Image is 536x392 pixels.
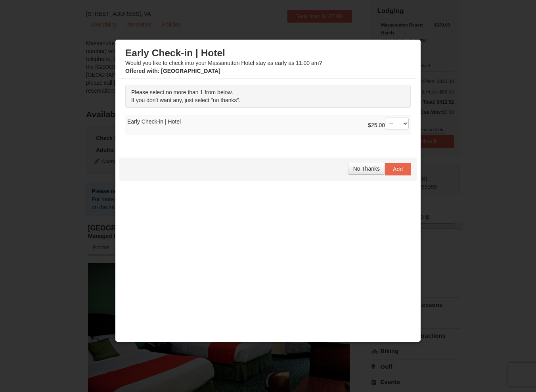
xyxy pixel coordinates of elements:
[393,166,403,172] span: Add
[353,166,380,172] span: No Thanks
[131,89,233,95] span: Please select no more than 1 from below.
[125,68,220,74] strong: : [GEOGRAPHIC_DATA]
[385,163,411,175] button: Add
[125,47,411,59] h3: Early Check-in | Hotel
[125,47,411,75] div: Would you like to check into your Massanutten Hotel stay as early as 11:00 am?
[368,118,409,133] div: $25.00
[131,97,240,103] span: If you don't want any, just select "no thanks".
[125,116,411,135] td: Early Check-in | Hotel
[348,163,385,175] button: No Thanks
[125,68,158,74] span: Offered with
